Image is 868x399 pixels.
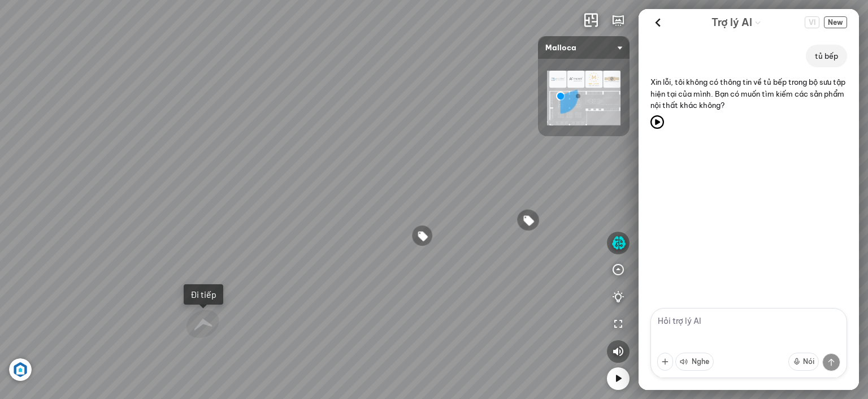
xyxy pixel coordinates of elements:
span: Trợ lý AI [711,15,752,31]
button: Nghe [675,353,714,371]
div: AI Guide options [711,14,761,31]
p: tủ bếp [815,50,838,62]
p: Xin lỗi, tôi không có thông tin về tủ bếp trong bộ sưu tập hiện tại của mình. Bạn có muốn tìm kiế... [650,76,847,111]
button: Nói [788,353,819,371]
span: New [824,16,847,28]
div: Đi tiếp [190,289,216,300]
img: Artboard_6_4x_1_F4RHW9YJWHU.jpg [9,358,32,381]
span: Malloca [545,36,622,59]
img: 00_KXHYH3JVN6E4.png [547,71,620,125]
button: New Chat [824,16,847,28]
button: Change language [805,16,819,28]
span: VI [805,16,819,28]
